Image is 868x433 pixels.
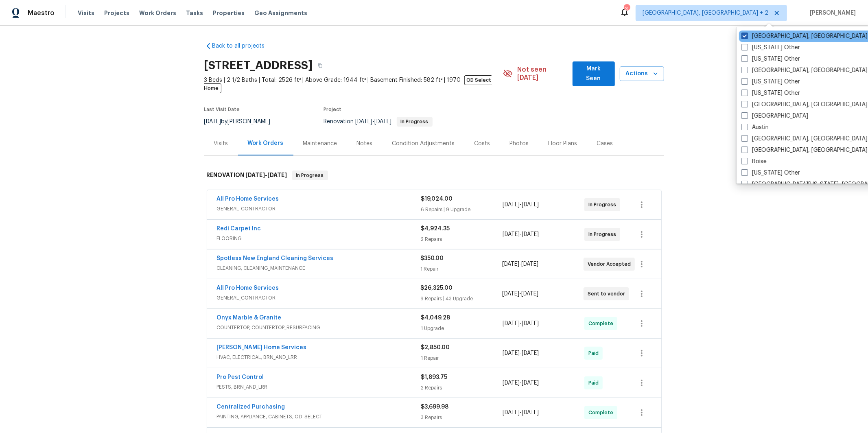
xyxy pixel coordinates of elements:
[503,202,520,208] span: [DATE]
[624,5,630,13] div: 3
[503,321,520,326] span: [DATE]
[356,119,392,125] span: -
[643,9,768,17] span: [GEOGRAPHIC_DATA], [GEOGRAPHIC_DATA] + 2
[207,171,287,180] h6: RENOVATION
[217,324,421,332] span: COUNTERTOP, COUNTERTOP_RESURFACING
[204,162,664,188] div: RENOVATION [DATE]-[DATE]In Progress
[503,349,539,357] span: -
[510,140,529,148] div: Photos
[254,9,307,17] span: Geo Assignments
[204,42,282,50] a: Back to all projects
[421,315,450,321] span: $4,049.28
[392,140,455,148] div: Condition Adjustments
[503,232,520,237] span: [DATE]
[503,380,520,386] span: [DATE]
[522,350,539,356] span: [DATE]
[246,172,287,178] span: -
[502,261,519,267] span: [DATE]
[522,232,539,237] span: [DATE]
[588,379,602,387] span: Paid
[217,264,421,272] span: CLEANING, CLEANING_MAINTENANCE
[573,61,615,86] button: Mark Seen
[214,140,228,148] div: Visits
[741,55,800,63] label: [US_STATE] Other
[741,32,868,40] label: [GEOGRAPHIC_DATA], [GEOGRAPHIC_DATA]
[503,201,539,209] span: -
[522,321,539,326] span: [DATE]
[248,139,284,147] div: Work Orders
[78,9,94,17] span: Visits
[217,404,285,410] a: Centralized Purchasing
[421,285,453,291] span: $26,325.00
[579,64,608,84] span: Mark Seen
[588,260,634,268] span: Vendor Accepted
[620,66,664,81] button: Actions
[217,374,264,380] a: Pro Pest Control
[503,409,539,417] span: -
[741,135,868,143] label: [GEOGRAPHIC_DATA], [GEOGRAPHIC_DATA]
[217,226,261,232] a: Redi Carpet Inc
[503,350,520,356] span: [DATE]
[421,324,503,332] div: 1 Upgrade
[503,379,539,387] span: -
[356,119,373,125] span: [DATE]
[518,66,568,82] span: Not seen [DATE]
[204,76,503,92] span: 3 Beds | 2 1/2 Baths | Total: 2526 ft² | Above Grade: 1944 ft² | Basement Finished: 582 ft² | 1970
[741,123,769,131] label: Austin
[186,10,203,16] span: Tasks
[104,9,129,17] span: Projects
[217,256,334,261] a: Spotless New England Cleaning Services
[204,61,313,70] h2: [STREET_ADDRESS]
[421,256,444,261] span: $350.00
[597,140,613,148] div: Cases
[503,230,539,238] span: -
[217,234,421,243] span: FLOORING
[217,383,421,391] span: PESTS, BRN_AND_LRR
[375,119,392,125] span: [DATE]
[741,101,868,109] label: [GEOGRAPHIC_DATA], [GEOGRAPHIC_DATA]
[421,226,450,232] span: $4,924.35
[588,319,617,328] span: Complete
[324,107,342,112] span: Project
[213,9,245,17] span: Properties
[217,205,421,213] span: GENERAL_CONTRACTOR
[626,69,658,79] span: Actions
[741,112,808,120] label: [GEOGRAPHIC_DATA]
[217,315,282,321] a: Onyx Marble & Granite
[503,410,520,416] span: [DATE]
[217,413,421,421] span: PAINTING, APPLIANCE, CABINETS, OD_SELECT
[741,169,800,177] label: [US_STATE] Other
[522,202,539,208] span: [DATE]
[421,374,448,380] span: $1,893.75
[204,107,240,112] span: Last Visit Date
[421,404,449,410] span: $3,699.98
[502,260,538,268] span: -
[522,410,539,416] span: [DATE]
[588,409,617,417] span: Complete
[421,235,503,243] div: 2 Repairs
[204,75,492,93] span: OD Select Home
[521,291,538,297] span: [DATE]
[502,291,519,297] span: [DATE]
[357,140,373,148] div: Notes
[741,44,800,52] label: [US_STATE] Other
[217,285,279,291] a: All Pro Home Services
[421,384,503,392] div: 2 Repairs
[588,290,628,298] span: Sent to vendor
[522,380,539,386] span: [DATE]
[204,119,221,125] span: [DATE]
[741,89,800,97] label: [US_STATE] Other
[139,9,176,17] span: Work Orders
[421,265,502,273] div: 1 Repair
[217,345,307,350] a: [PERSON_NAME] Home Services
[217,353,421,361] span: HVAC, ELECTRICAL, BRN_AND_LRR
[588,201,619,209] span: In Progress
[741,78,800,86] label: [US_STATE] Other
[421,295,502,303] div: 9 Repairs | 43 Upgrade
[217,294,421,302] span: GENERAL_CONTRACTOR
[741,146,868,154] label: [GEOGRAPHIC_DATA], [GEOGRAPHIC_DATA]
[28,9,55,17] span: Maestro
[324,119,433,125] span: Renovation
[503,319,539,328] span: -
[741,157,767,166] label: Boise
